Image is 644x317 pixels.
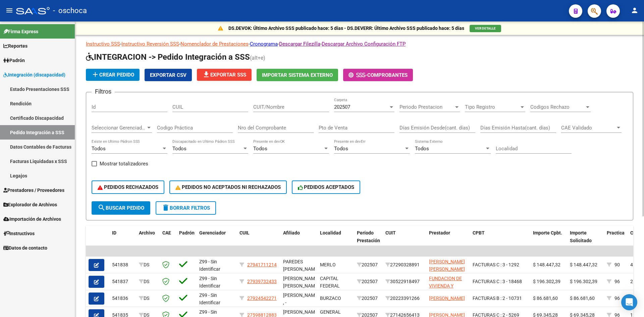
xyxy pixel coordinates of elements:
button: Exportar SSS [197,69,252,81]
span: 27924542271 [247,296,277,301]
span: Todos [415,146,429,152]
span: INTEGRACION -> Pedido Integración a SSS [86,52,250,62]
h3: Filtros [92,87,115,96]
span: Importe Solicitado [570,230,592,243]
a: Descargar Filezilla [279,41,320,47]
mat-icon: menu [5,6,13,14]
span: Todos [253,146,267,152]
datatable-header-cell: CUIL [237,226,280,255]
span: Mostrar totalizadores [100,160,148,168]
span: $ 86.681,60 [570,296,595,301]
span: - oschoca [53,3,87,18]
div: 202507 [357,295,380,302]
span: Z99 - Sin Identificar [199,293,220,306]
span: Importe Cpbt. [533,230,562,235]
datatable-header-cell: Practica [604,226,628,255]
button: Borrar Filtros [156,201,216,215]
span: Período Prestación [357,230,380,243]
mat-icon: file_download [202,70,210,78]
p: DS.DEVOK: Último Archivo SSS publicado hace: 5 días - DS.DEVERR: Último Archivo SSS publicado hac... [228,24,464,32]
span: VER DETALLE [475,27,496,30]
div: FACTURAS B : 2 - 10731 [473,295,528,302]
span: CAE Validado [561,125,615,131]
datatable-header-cell: Prestador [426,226,470,255]
span: 269 [630,279,638,284]
span: Codigos Rechazo [530,104,585,110]
span: Explorador de Archivos [3,201,57,208]
datatable-header-cell: Gerenciador [197,226,237,255]
span: [PERSON_NAME] [429,296,465,301]
span: Comprobantes [367,72,408,78]
span: Z99 - Sin Identificar [199,276,220,289]
datatable-header-cell: Importe Cpbt. [530,226,567,255]
button: Importar Sistema Externo [257,69,338,81]
datatable-header-cell: CAE [160,226,176,255]
span: PEDIDOS RECHAZADOS [98,184,158,190]
div: 541838 [112,261,133,269]
span: Todos [334,146,348,152]
span: 27941711214 [247,262,277,267]
span: Afiliado [283,230,300,235]
span: Localidad [320,230,341,235]
span: Prestadores / Proveedores [3,187,64,194]
a: Cronograma [250,41,278,47]
a: Instructivo SSS [86,41,120,47]
div: 541837 [112,278,133,285]
mat-icon: person [631,6,639,14]
span: $ 196.302,39 [570,279,597,284]
span: 202507 [334,104,350,110]
button: VER DETALLE [470,25,501,32]
div: Open Intercom Messenger [621,294,637,310]
span: Gerenciador [199,230,226,235]
span: Instructivos [3,230,35,237]
span: - [348,72,367,78]
span: Datos de contacto [3,244,47,252]
button: PEDIDOS ACEPTADOS [292,180,361,194]
div: 541836 [112,295,133,302]
span: Todos [172,146,186,152]
span: Seleccionar Gerenciador [92,125,146,131]
span: CAE [162,230,171,235]
button: -Comprobantes [343,69,413,81]
datatable-header-cell: ID [109,226,136,255]
span: [PERSON_NAME] , - [283,293,319,306]
span: 27939732433 [247,279,277,284]
span: Crear Pedido [91,72,134,78]
span: CUIT [385,230,396,235]
span: Importar Sistema Externo [262,72,333,78]
a: Descargar Archivo Configuración FTP [322,41,406,47]
span: Exportar SSS [202,72,246,78]
span: Tipo Registro [465,104,519,110]
div: FACTURAS C : 3 - 1292 [473,261,528,269]
div: FACTURAS C : 3 - 18468 [473,278,528,285]
span: Z99 - Sin Identificar [199,259,220,272]
span: Padrón [179,230,195,235]
mat-icon: search [98,204,106,212]
span: Firma Express [3,28,38,35]
span: $ 196.302,39 [533,279,560,284]
span: MERLO [320,262,336,267]
datatable-header-cell: Archivo [136,226,160,255]
button: Crear Pedido [86,69,140,81]
span: 96 [614,296,620,301]
p: - - - - - [86,40,633,48]
span: Integración (discapacidad) [3,71,65,78]
span: (alt+e) [250,55,265,61]
span: $ 148.447,32 [570,262,597,267]
datatable-header-cell: CUIT [383,226,426,255]
span: 96 [614,279,620,284]
span: $ 86.681,60 [533,296,558,301]
span: Buscar Pedido [98,205,144,211]
span: [PERSON_NAME] [PERSON_NAME] , - [283,276,319,297]
span: [PERSON_NAME] [PERSON_NAME] [429,259,465,272]
div: 202507 [357,261,380,269]
span: ID [112,230,116,235]
span: BURZACO [320,296,341,301]
div: 27290328891 [385,261,424,269]
div: DS [139,278,157,285]
span: Prestador [429,230,450,235]
button: Buscar Pedido [92,201,150,215]
span: 90 [614,262,620,267]
div: 20223391266 [385,295,424,302]
span: Reportes [3,42,28,50]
